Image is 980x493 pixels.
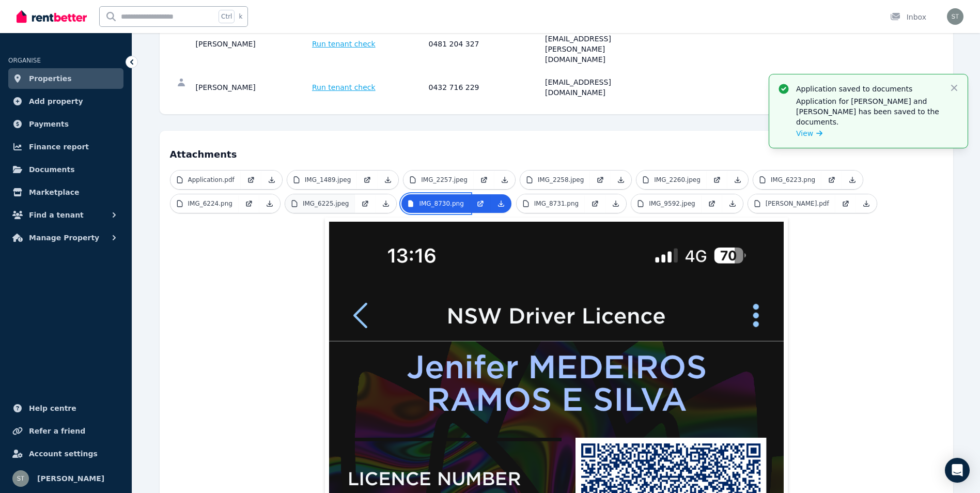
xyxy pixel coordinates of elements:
[37,472,104,485] span: [PERSON_NAME]
[835,194,856,213] a: Open in new Tab
[753,171,821,189] a: IMG_6223.png
[945,458,970,483] div: Open Intercom Messenger
[470,194,491,213] a: Open in new Tab
[766,199,829,208] p: [PERSON_NAME].pdf
[796,128,813,138] span: View
[29,186,79,198] span: Marketplace
[8,57,41,64] span: ORGANISE
[491,194,511,213] a: Download Attachment
[357,171,378,189] a: Open in new Tab
[8,136,123,157] a: Finance report
[261,171,282,189] a: Download Attachment
[287,171,357,189] a: IMG_1489.jpeg
[29,141,89,153] span: Finance report
[259,194,280,213] a: Download Attachment
[890,12,926,22] div: Inbox
[545,23,659,65] div: [PERSON_NAME][EMAIL_ADDRESS][PERSON_NAME][DOMAIN_NAME]
[534,199,579,208] p: IMG_8731.png
[727,171,748,189] a: Download Attachment
[796,128,822,138] a: View
[538,176,584,184] p: IMG_2258.jpeg
[29,232,99,244] span: Manage Property
[8,114,123,134] a: Payments
[401,194,470,213] a: IMG_8730.png
[636,171,707,189] a: IMG_2260.jpeg
[842,171,863,189] a: Download Attachment
[170,194,239,213] a: IMG_6224.png
[376,194,396,213] a: Download Attachment
[196,23,309,65] div: [PERSON_NAME]
[429,77,542,98] div: 0432 716 229
[8,421,123,441] a: Refer a friend
[748,194,835,213] a: [PERSON_NAME].pdf
[605,194,626,213] a: Download Attachment
[355,194,376,213] a: Open in new Tab
[856,194,877,213] a: Download Attachment
[796,84,941,94] p: Application saved to documents
[8,227,123,248] button: Manage Property
[654,176,701,184] p: IMG_2260.jpeg
[29,72,72,85] span: Properties
[239,194,259,213] a: Open in new Tab
[8,91,123,112] a: Add property
[8,159,123,180] a: Documents
[17,9,87,24] img: RentBetter
[722,194,743,213] a: Download Attachment
[821,171,842,189] a: Open in new Tab
[545,77,659,98] div: [EMAIL_ADDRESS][DOMAIN_NAME]
[8,68,123,89] a: Properties
[429,23,542,65] div: 0481 204 327
[947,8,963,25] img: Saskia Theobald
[312,39,376,49] span: Run tenant check
[520,171,590,189] a: IMG_2258.jpeg
[517,194,585,213] a: IMG_8731.png
[312,82,376,93] span: Run tenant check
[8,205,123,225] button: Find a tenant
[303,199,349,208] p: IMG_6225.jpeg
[8,182,123,203] a: Marketplace
[707,171,727,189] a: Open in new Tab
[585,194,605,213] a: Open in new Tab
[188,176,235,184] p: Application.pdf
[29,402,76,414] span: Help centre
[29,209,84,221] span: Find a tenant
[29,118,69,130] span: Payments
[29,163,75,176] span: Documents
[378,171,398,189] a: Download Attachment
[29,95,83,107] span: Add property
[285,194,355,213] a: IMG_6225.jpeg
[702,194,722,213] a: Open in new Tab
[771,176,815,184] p: IMG_6223.png
[796,96,941,127] p: Application for [PERSON_NAME] and [PERSON_NAME] has been saved to the documents.
[403,171,474,189] a: IMG_2257.jpeg
[188,199,232,208] p: IMG_6224.png
[241,171,261,189] a: Open in new Tab
[29,425,85,437] span: Refer a friend
[219,10,235,23] span: Ctrl
[170,141,943,162] h4: Attachments
[305,176,351,184] p: IMG_1489.jpeg
[631,194,702,213] a: IMG_9592.jpeg
[419,199,463,208] p: IMG_8730.png
[29,448,98,460] span: Account settings
[421,176,468,184] p: IMG_2257.jpeg
[474,171,494,189] a: Open in new Tab
[239,12,242,21] span: k
[196,77,309,98] div: [PERSON_NAME]
[8,398,123,419] a: Help centre
[590,171,611,189] a: Open in new Tab
[649,199,695,208] p: IMG_9592.jpeg
[8,443,123,464] a: Account settings
[12,470,29,487] img: Saskia Theobald
[170,171,241,189] a: Application.pdf
[611,171,631,189] a: Download Attachment
[494,171,515,189] a: Download Attachment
